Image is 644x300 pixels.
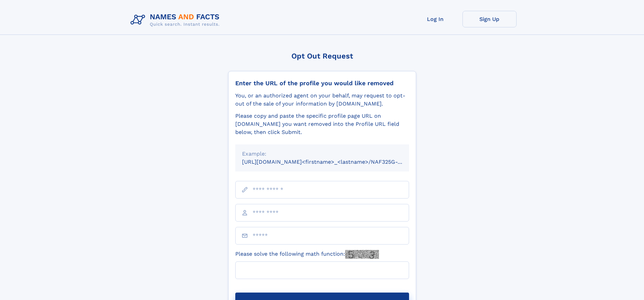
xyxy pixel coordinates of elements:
[235,250,379,259] label: Please solve the following math function:
[242,159,422,165] small: [URL][DOMAIN_NAME]<firstname>_<lastname>/NAF325G-xxxxxxxx
[408,11,462,27] a: Log In
[235,79,409,87] div: Enter the URL of the profile you would like removed
[128,11,225,29] img: Logo Names and Facts
[462,11,517,27] a: Sign Up
[242,150,402,158] div: Example:
[228,52,416,60] div: Opt Out Request
[235,92,409,108] div: You, or an authorized agent on your behalf, may request to opt-out of the sale of your informatio...
[235,112,409,136] div: Please copy and paste the specific profile page URL on [DOMAIN_NAME] you want removed into the Pr...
